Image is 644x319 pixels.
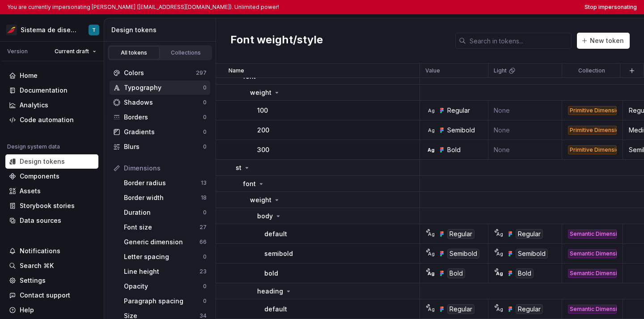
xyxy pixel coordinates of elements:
[201,179,207,187] div: 13
[428,270,435,277] div: Ag
[428,146,435,153] div: Ag
[5,288,98,302] button: Contact support
[203,298,207,305] div: 0
[5,303,98,317] button: Help
[590,36,624,45] span: New token
[20,172,59,181] div: Components
[110,140,210,154] a: Blurs0
[2,20,102,39] button: Sistema de diseño IberiaT
[488,120,562,140] td: None
[257,126,269,135] p: 200
[236,163,241,172] p: st
[257,212,273,221] p: body
[516,304,543,314] div: Regular
[447,145,461,154] div: Bold
[496,270,503,277] div: Ag
[203,114,207,121] div: 0
[203,209,207,216] div: 0
[92,26,96,34] div: T
[250,196,271,204] p: weight
[20,187,41,196] div: Assets
[124,267,199,276] div: Line height
[124,113,203,122] div: Borders
[264,269,278,278] p: bold
[20,201,75,210] div: Storybook stories
[199,268,207,275] div: 23
[203,99,207,106] div: 0
[5,213,98,228] a: Data sources
[203,84,207,91] div: 0
[428,107,435,114] div: Ag
[229,67,244,74] p: Name
[203,253,207,260] div: 0
[5,273,98,288] a: Settings
[577,33,630,49] button: New token
[55,48,89,55] span: Current draft
[124,98,203,107] div: Shadows
[124,164,207,173] div: Dimensions
[203,128,207,136] div: 0
[120,220,210,234] a: Font size27
[124,208,203,217] div: Duration
[264,305,287,314] p: default
[20,291,70,300] div: Contact support
[428,306,435,313] div: Ag
[124,238,199,247] div: Generic dimension
[496,306,503,313] div: Ag
[496,250,503,257] div: Ag
[20,216,61,225] div: Data sources
[20,86,68,95] div: Documentation
[250,88,271,97] p: weight
[7,48,28,55] div: Version
[164,49,208,56] div: Collections
[124,193,201,202] div: Border width
[124,282,203,291] div: Opacity
[257,106,268,115] p: 100
[120,235,210,249] a: Generic dimension66
[203,143,207,150] div: 0
[111,26,212,34] div: Design tokens
[120,250,210,264] a: Letter spacing0
[568,249,617,258] div: Semantic Dimension
[110,125,210,139] a: Gradients0
[110,110,210,124] a: Borders0
[5,98,98,112] a: Analytics
[124,223,199,232] div: Font size
[5,68,98,83] a: Home
[243,179,256,188] p: font
[447,249,479,259] div: Semibold
[5,169,98,183] a: Components
[120,279,210,293] a: Opacity0
[124,179,201,187] div: Border radius
[20,115,74,124] div: Code automation
[20,101,48,110] div: Analytics
[496,230,503,238] div: Ag
[568,126,617,135] div: Primitive Dimension
[6,25,17,35] img: 55604660-494d-44a9-beb2-692398e9940a.png
[568,145,617,154] div: Primitive Dimension
[196,69,207,77] div: 297
[124,68,196,77] div: Colors
[447,268,465,278] div: Bold
[20,306,34,315] div: Help
[447,106,470,115] div: Regular
[466,33,572,49] input: Search in tokens...
[516,268,534,278] div: Bold
[578,67,605,74] p: Collection
[110,81,210,95] a: Typography0
[5,154,98,169] a: Design tokens
[568,230,617,238] div: Semantic Dimension
[20,247,60,255] div: Notifications
[7,4,279,11] p: You are currently impersonating [PERSON_NAME] ([EMAIL_ADDRESS][DOMAIN_NAME]). Unlimited power!
[447,126,475,135] div: Semibold
[124,128,203,136] div: Gradients
[7,143,60,150] div: Design system data
[124,252,203,261] div: Letter spacing
[120,191,210,205] a: Border width18
[516,249,548,259] div: Semibold
[20,157,65,166] div: Design tokens
[5,83,98,98] a: Documentation
[494,67,507,74] p: Light
[488,101,562,120] td: None
[21,26,78,34] div: Sistema de diseño Iberia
